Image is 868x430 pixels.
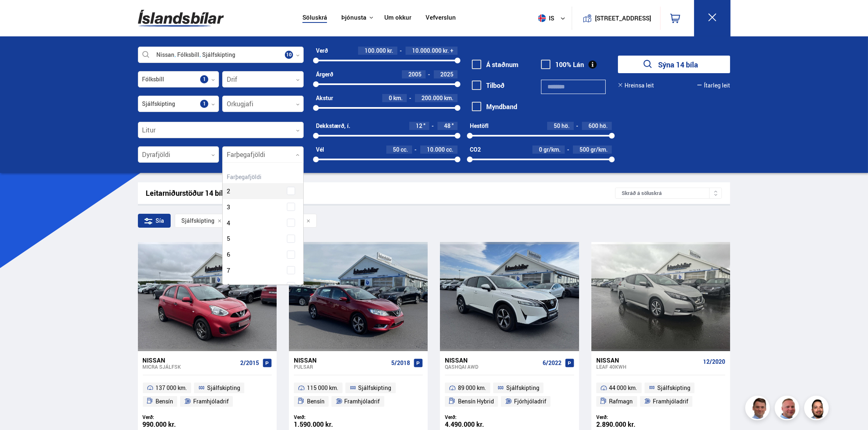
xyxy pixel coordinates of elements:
span: 12 [416,122,422,130]
a: [STREET_ADDRESS] [576,7,656,30]
span: Bensín [307,396,325,406]
div: Skráð á söluskrá [615,188,722,199]
span: km. [444,95,453,101]
span: gr/km. [543,146,561,153]
span: Sjálfskipting [207,383,240,393]
label: Á staðnum [472,61,519,68]
span: Framhjóladrif [653,396,688,406]
span: 5 [227,233,230,244]
span: 200.000 [422,94,443,102]
div: Dekkstærð, í. [316,123,350,129]
span: Sjálfskipting [358,383,392,393]
span: kr. [387,47,393,54]
img: G0Ugv5HjCgRt.svg [138,5,224,31]
span: 4 [227,217,230,229]
button: Þjónusta [341,14,366,22]
button: Ítarleg leit [697,82,730,89]
span: Bensín [156,396,173,406]
div: Vél [316,146,324,153]
span: 50 [554,122,560,130]
div: Nissan [294,356,388,364]
span: Fjórhjóladrif [514,396,546,406]
div: Verð: [294,414,358,420]
img: siFngHWaQ9KaOqBr.png [776,397,800,421]
img: FbJEzSuNWCJXmdc-.webp [746,397,771,421]
span: Sjálfskipting [181,217,214,224]
span: 48 [444,122,451,130]
span: cc. [401,146,408,153]
button: Hreinsa leit [618,82,654,89]
span: kr. [443,47,449,54]
span: Sjálfskipting [506,383,539,393]
span: '' [452,123,453,129]
a: Um okkur [384,14,411,22]
span: km. [393,95,403,101]
span: 115 000 km. [307,383,338,393]
div: Akstur [316,95,333,101]
div: Qashqai AWD [445,364,539,370]
div: Micra SJÁLFSK [143,364,237,370]
span: 0 [389,94,392,102]
span: 5/2018 [391,360,410,366]
span: Rafmagn [609,396,633,406]
span: hö. [561,123,570,129]
span: 10.000.000 [412,47,442,54]
span: Sjálfskipting [657,383,690,393]
span: '' [424,123,425,129]
span: 100.000 [365,47,386,54]
div: Sía [138,214,171,228]
div: 4.490.000 kr. [445,421,510,428]
div: Pulsar [294,364,388,370]
div: 990.000 kr. [143,421,207,428]
span: 500 [579,146,589,153]
div: CO2 [470,146,481,153]
span: Bensín Hybrid [458,396,494,406]
span: 10.000 [427,146,445,153]
div: Nissan [143,356,237,364]
span: is [535,14,555,22]
div: Verð [316,47,328,54]
span: 2/2015 [240,360,259,366]
div: Nissan [445,356,539,364]
span: cc. [446,146,453,153]
div: Verð: [596,414,661,420]
span: 44 000 km. [609,383,638,393]
span: 0 [539,146,542,153]
span: Framhjóladrif [345,396,380,406]
span: Framhjóladrif [193,396,229,406]
span: 89 000 km. [458,383,486,393]
a: Vefverslun [426,14,456,22]
span: + [450,47,453,54]
span: 8 [227,280,230,292]
span: 12/2020 [703,358,725,365]
span: 7 [227,264,230,276]
div: Verð: [445,414,510,420]
span: 2025 [440,70,453,78]
span: 3 [227,201,230,213]
span: 2005 [408,70,422,78]
div: Verð: [143,414,207,420]
div: Hestöfl [470,123,489,129]
div: Nissan [596,356,700,364]
span: 600 [588,122,598,130]
img: nhp88E3Fdnt1Opn2.png [805,397,830,421]
a: Söluskrá [302,14,327,22]
div: Árgerð [316,71,333,78]
div: 1.590.000 kr. [294,421,358,428]
button: is [535,6,572,30]
span: hö. [600,123,608,129]
span: 137 000 km. [156,383,187,393]
span: 6/2022 [543,360,561,366]
span: 2 [227,185,230,197]
label: Tilboð [472,82,505,89]
button: [STREET_ADDRESS] [598,15,648,22]
label: Myndband [472,103,517,110]
div: Leitarniðurstöður 14 bílar [146,189,615,197]
div: Leaf 40KWH [596,364,700,370]
span: 50 [393,146,399,153]
img: svg+xml;base64,PHN2ZyB4bWxucz0iaHR0cDovL3d3dy53My5vcmcvMjAwMC9zdmciIHdpZHRoPSI1MTIiIGhlaWdodD0iNT... [538,14,546,22]
div: 2.890.000 kr. [596,421,661,428]
label: 100% Lán [541,61,584,68]
button: Sýna 14 bíla [618,56,730,73]
span: 6 [227,249,230,260]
